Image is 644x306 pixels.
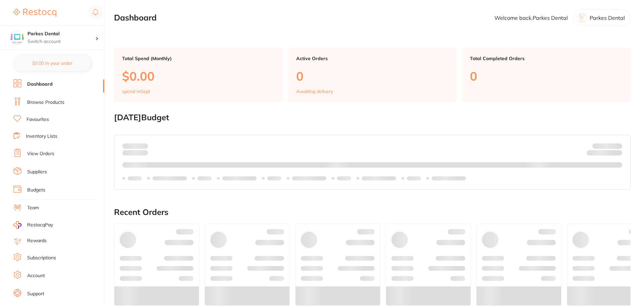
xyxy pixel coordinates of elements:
[494,15,568,21] p: Welcome back, Parkes Dental
[470,69,623,83] p: 0
[136,143,148,149] strong: $0.00
[610,151,622,157] strong: $0.00
[26,116,49,123] a: Favourites
[27,222,53,228] span: RestocqPay
[337,176,351,181] p: Labels
[122,56,275,61] p: Total Spend (Monthly)
[28,31,95,37] h4: Parkes Dental
[27,272,45,279] a: Account
[128,176,142,181] p: Labels
[26,133,57,140] a: Inventory Lists
[28,38,95,45] p: Switch account
[13,221,21,229] img: RestocqPay
[13,5,56,20] a: Restocq Logo
[296,56,449,61] p: Active Orders
[27,150,54,157] a: View Orders
[27,81,53,88] a: Dashboard
[122,69,275,83] p: $0.00
[153,176,187,181] p: Labels extended
[362,176,396,181] p: Labels extended
[27,99,64,106] a: Browse Products
[592,143,622,148] p: Budget:
[122,143,148,148] p: Spent:
[222,176,257,181] p: Labels extended
[470,56,623,61] p: Total Completed Orders
[609,143,622,149] strong: $NaN
[407,176,421,181] p: Labels
[462,48,631,102] a: Total Completed Orders0
[267,176,281,181] p: Labels
[10,31,24,44] img: Parkes Dental
[590,15,625,21] p: Parkes Dental
[288,48,457,102] a: Active Orders0Awaiting delivery
[27,255,56,261] a: Subscriptions
[114,13,157,23] h2: Dashboard
[27,187,45,193] a: Budgets
[13,9,56,17] img: Restocq Logo
[292,176,326,181] p: Labels extended
[587,149,622,157] p: Remaining:
[27,291,44,297] a: Support
[13,55,91,71] button: $0.00 in your order
[296,89,333,94] p: Awaiting delivery
[27,205,39,211] a: Team
[114,48,283,102] a: Total Spend (Monthly)$0.00spend inSept
[198,176,212,181] p: Labels
[296,69,449,83] p: 0
[122,149,148,157] p: month
[13,221,53,229] a: RestocqPay
[27,169,47,175] a: Suppliers
[27,237,47,244] a: Rewards
[432,176,466,181] p: Labels extended
[114,113,631,122] h2: [DATE] Budget
[114,208,631,217] h2: Recent Orders
[122,89,150,94] p: spend in Sept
